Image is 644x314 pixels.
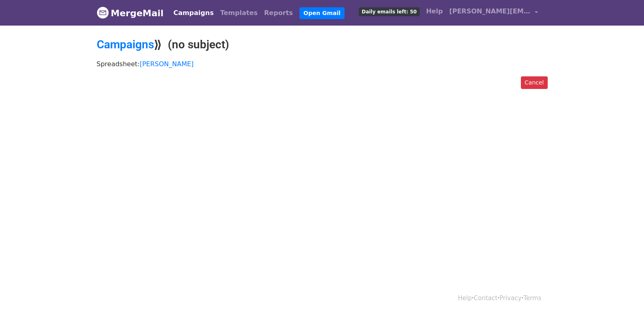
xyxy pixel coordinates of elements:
[140,60,194,68] a: [PERSON_NAME]
[356,3,423,19] a: Daily emails left: 50
[97,4,164,22] a: MergeMail
[359,7,419,16] span: Daily emails left: 50
[97,6,109,19] img: MergeMail logo
[423,3,446,19] a: Help
[170,5,217,21] a: Campaigns
[261,5,296,21] a: Reports
[521,76,547,89] a: Cancel
[474,295,497,302] a: Contact
[458,295,472,302] a: Help
[499,295,521,302] a: Privacy
[299,7,345,19] a: Open Gmail
[97,60,548,68] p: Spreadsheet:
[97,38,154,51] a: Campaigns
[446,3,541,22] a: [PERSON_NAME][EMAIL_ADDRESS][DOMAIN_NAME]
[97,38,548,52] h2: ⟫ (no subject)
[449,6,531,16] span: [PERSON_NAME][EMAIL_ADDRESS][DOMAIN_NAME]
[523,295,541,302] a: Terms
[217,5,261,21] a: Templates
